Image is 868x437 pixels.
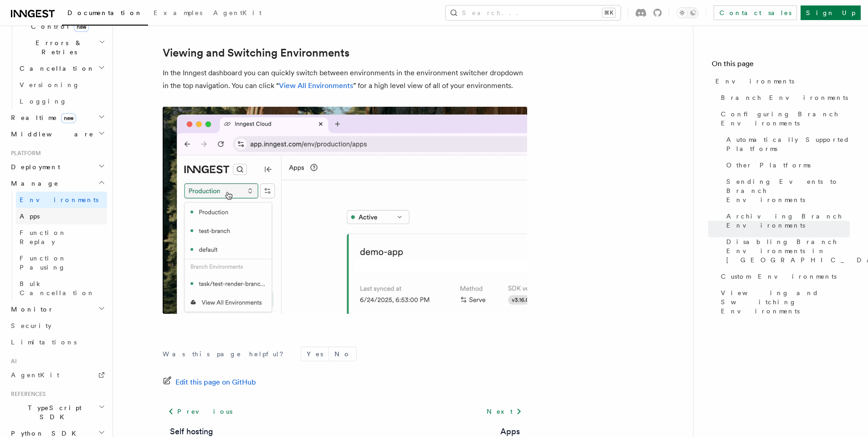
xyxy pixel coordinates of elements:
[7,126,107,142] button: Middleware
[16,224,107,250] a: Function Replay
[61,113,76,123] span: new
[726,212,850,230] span: Archiving Branch Environments
[7,179,59,188] span: Manage
[16,64,95,73] span: Cancellation
[481,403,527,420] a: Next
[7,317,107,334] a: Security
[20,255,67,271] span: Function Pausing
[7,150,41,157] span: Platform
[163,349,290,359] p: Was this page helpful?
[20,196,98,203] span: Environments
[715,77,794,86] span: Environments
[721,288,850,316] span: Viewing and Switching Environments
[20,98,67,105] span: Logging
[11,371,59,379] span: AgentKit
[717,285,850,319] a: Viewing and Switching Environments
[7,159,107,175] button: Deployment
[20,81,80,88] span: Versioning
[714,5,797,20] a: Contact sales
[721,109,850,128] span: Configuring Branch Environments
[7,305,54,314] span: Monitor
[712,58,850,73] h4: On this page
[16,35,107,60] button: Errors & Retries
[163,107,527,314] img: The environment switcher dropdown menu in the Inngest dashboard
[16,276,107,301] a: Bulk Cancellation
[723,208,850,234] a: Archiving Branch Environments
[16,192,107,208] a: Environments
[723,234,850,268] a: Disabling Branch Environments in [GEOGRAPHIC_DATA]
[723,157,850,173] a: Other Platforms
[62,3,148,26] a: Documentation
[16,60,107,77] button: Cancellation
[16,38,99,57] span: Errors & Retries
[717,268,850,285] a: Custom Environments
[7,175,107,192] button: Manage
[74,22,89,32] span: new
[721,272,837,281] span: Custom Environments
[7,130,94,139] span: Middleware
[16,93,107,109] a: Logging
[154,9,202,16] span: Examples
[677,7,699,18] button: Toggle dark mode
[7,390,46,398] span: References
[726,161,811,170] span: Other Platforms
[329,347,356,361] button: No
[7,109,107,126] button: Realtimenew
[602,8,615,17] kbd: ⌘K
[7,113,76,122] span: Realtime
[723,131,850,157] a: Automatically Supported Platforms
[801,5,861,20] a: Sign Up
[11,322,51,329] span: Security
[163,403,238,420] a: Previous
[446,5,621,20] button: Search...⌘K
[717,106,850,131] a: Configuring Branch Environments
[20,229,67,245] span: Function Replay
[20,213,40,220] span: Apps
[7,400,107,425] button: TypeScript SDK
[16,208,107,224] a: Apps
[148,3,208,25] a: Examples
[7,334,107,350] a: Limitations
[16,250,107,276] a: Function Pausing
[7,403,98,421] span: TypeScript SDK
[7,301,107,317] button: Monitor
[726,177,850,204] span: Sending Events to Branch Environments
[175,376,256,389] span: Edit this page on GitHub
[20,280,95,297] span: Bulk Cancellation
[163,47,349,59] a: Viewing and Switching Environments
[163,376,256,389] a: Edit this page on GitHub
[717,89,850,106] a: Branch Environments
[7,367,107,383] a: AgentKit
[7,358,17,365] span: AI
[301,347,329,361] button: Yes
[213,9,262,16] span: AgentKit
[721,93,848,102] span: Branch Environments
[723,173,850,208] a: Sending Events to Branch Environments
[7,192,107,301] div: Manage
[16,77,107,93] a: Versioning
[279,81,353,90] a: View All Environments
[208,3,267,25] a: AgentKit
[712,73,850,89] a: Environments
[67,9,143,16] span: Documentation
[726,135,850,153] span: Automatically Supported Platforms
[11,338,77,346] span: Limitations
[163,67,527,92] p: In the Inngest dashboard you can quickly switch between environments in the environment switcher ...
[7,162,60,172] span: Deployment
